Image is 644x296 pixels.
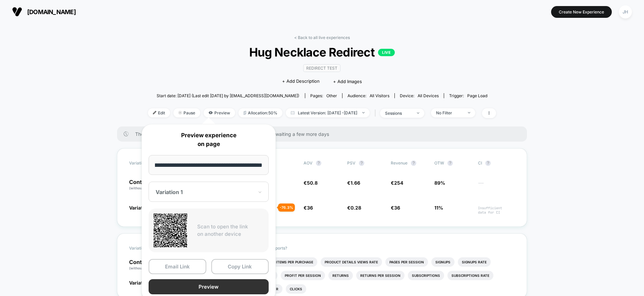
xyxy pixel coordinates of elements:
span: | [373,108,380,118]
span: 1.66 [351,180,360,186]
span: (without changes) [129,266,159,270]
button: Email Link [149,259,206,274]
span: All Visitors [370,93,389,98]
button: JH [617,5,634,19]
img: end [417,112,419,114]
img: end [178,111,182,114]
button: ? [411,160,416,166]
span: € [391,180,403,186]
img: rebalance [244,111,246,115]
button: Preview [149,279,269,294]
span: Insufficient data for CI [478,206,515,215]
span: 254 [394,180,403,186]
div: JH [619,5,632,18]
button: ? [485,160,491,166]
img: edit [153,111,156,114]
span: Variation [129,160,166,166]
span: PSV [347,160,356,165]
span: Variation 1 [129,205,153,211]
span: 0.28 [351,205,361,211]
button: ? [316,160,321,166]
span: Hug Necklace Redirect [165,45,479,59]
li: Product Details Views Rate [321,257,382,267]
span: Variation [129,246,166,251]
p: Would like to see more reports? [227,246,515,251]
span: Allocation: 50% [238,108,282,117]
button: [DOMAIN_NAME] [10,6,78,17]
span: € [347,180,360,186]
span: There are still no statistically significant results. We recommend waiting a few more days [135,131,514,137]
button: Create New Experience [551,6,612,18]
span: Device: [394,93,444,98]
li: Profit Per Session [281,271,325,280]
span: Pause [173,108,200,117]
span: other [326,93,337,98]
span: 89% [434,180,445,186]
p: Control [129,179,166,191]
div: Trigger: [449,93,487,98]
img: end [468,112,470,113]
img: end [362,112,365,113]
p: Preview experience on page [149,131,269,148]
li: Subscriptions Rate [447,271,493,280]
button: ? [447,160,453,166]
span: 36 [307,205,313,211]
p: Scan to open the link on another device [197,223,264,238]
span: Revenue [391,160,408,165]
span: Edit [148,108,170,117]
li: Returns [328,271,353,280]
li: Returns Per Session [356,271,405,280]
li: Signups Rate [458,257,491,267]
span: + Add Description [282,78,320,85]
div: sessions [385,111,412,116]
span: OTW [434,160,471,166]
span: [DOMAIN_NAME] [27,8,76,15]
span: € [391,205,400,211]
img: Visually logo [12,7,22,17]
img: calendar [291,111,294,114]
li: Items Per Purchase [272,257,317,267]
p: Control [129,259,171,271]
span: € [304,205,313,211]
div: Audience: [347,93,389,98]
div: No Filter [436,110,463,115]
span: 50.8 [307,180,318,186]
span: 11% [434,205,443,211]
span: CI [478,160,515,166]
button: Copy Link [211,259,269,274]
li: Pages Per Session [385,257,428,267]
span: Preview [204,108,235,117]
div: - 76.3 % [278,203,295,212]
span: Latest Version: [DATE] - [DATE] [286,108,370,117]
span: Redirect Test [303,64,340,72]
span: (without changes) [129,186,159,190]
span: 36 [394,205,400,211]
span: Start date: [DATE] (Last edit [DATE] by [EMAIL_ADDRESS][DOMAIN_NAME]) [157,93,299,98]
span: € [304,180,318,186]
span: + Add Images [333,79,362,84]
li: Subscriptions [408,271,444,280]
li: Signups [431,257,454,267]
span: all devices [418,93,439,98]
span: € [347,205,361,211]
span: --- [478,181,515,191]
span: AOV [304,160,313,165]
span: Variation 1 [129,280,153,286]
a: < Back to all live experiences [294,35,350,40]
p: LIVE [378,49,395,56]
button: ? [359,160,364,166]
li: Clicks [286,284,306,294]
div: Pages: [310,93,337,98]
span: Page Load [467,93,487,98]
